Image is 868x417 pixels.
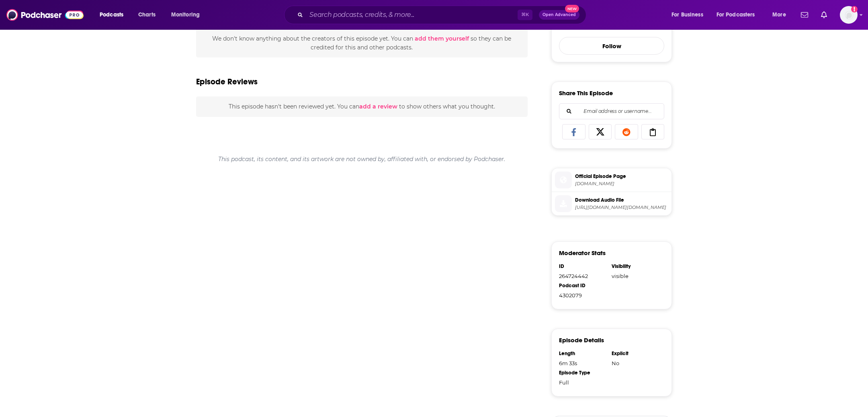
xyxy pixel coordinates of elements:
button: Open AdvancedNew [539,10,579,20]
svg: Add a profile image [851,6,858,12]
button: open menu [711,8,767,21]
span: We don't know anything about the creators of this episode yet . You can so they can be credited f... [212,35,511,51]
span: For Business [671,9,703,20]
h3: Moderator Stats [559,249,606,257]
span: ⌘ K [518,10,532,20]
div: visible [612,273,659,279]
div: 264724442 [559,273,606,279]
a: Share on X/Twitter [589,124,612,139]
a: Download Audio File[URL][DOMAIN_NAME][DOMAIN_NAME] [555,195,668,212]
span: Podcasts [100,9,123,20]
div: This podcast, its content, and its artwork are not owned by, affiliated with, or endorsed by Podc... [196,149,528,169]
input: Search podcasts, credits, & more... [306,8,518,21]
h3: Share This Episode [559,89,613,97]
div: Visibility [612,263,659,270]
span: Official Episode Page [575,173,668,180]
span: New [565,5,579,12]
span: https://dts.podtrac.com/redirect.mp3/media.transistor.fm/e69c2849/283533ed.mp3 [575,204,668,211]
button: Follow [559,37,664,55]
button: open menu [767,8,796,21]
button: open menu [166,8,210,21]
img: Podchaser - Follow, Share and Rate Podcasts [6,7,84,22]
span: This episode hasn't been reviewed yet. You can to show others what you thought. [229,103,495,110]
span: More [772,9,786,20]
div: ID [559,263,606,270]
button: Show profile menu [840,6,858,24]
div: Episode Type [559,370,606,376]
a: Copy Link [641,124,665,139]
span: share.transistor.fm [575,181,668,187]
span: Charts [138,9,156,20]
a: Charts [133,8,160,21]
div: Length [559,350,606,357]
div: Search podcasts, credits, & more... [292,6,594,24]
h3: Episode Reviews [196,77,258,87]
div: 6m 33s [559,360,606,366]
a: Show notifications dropdown [818,8,830,22]
span: Download Audio File [575,196,668,204]
button: add them yourself [415,35,469,42]
span: For Podcasters [717,9,755,20]
a: Share on Facebook [562,124,585,139]
div: Full [559,379,606,386]
div: 4302079 [559,292,606,298]
button: open menu [666,8,713,21]
div: No [612,360,659,366]
div: Explicit [612,350,659,357]
a: Share on Reddit [615,124,638,139]
div: Search followers [559,103,664,119]
img: User Profile [840,6,858,24]
span: Monitoring [171,9,200,20]
span: Open Advanced [542,13,576,17]
span: Logged in as FIREPodchaser25 [840,6,858,24]
div: Podcast ID [559,282,606,289]
a: Show notifications dropdown [798,8,811,22]
button: add a review [359,102,397,111]
h3: Episode Details [559,336,604,344]
a: Official Episode Page[DOMAIN_NAME] [555,172,668,188]
button: open menu [94,8,134,21]
input: Email address or username... [566,104,657,119]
